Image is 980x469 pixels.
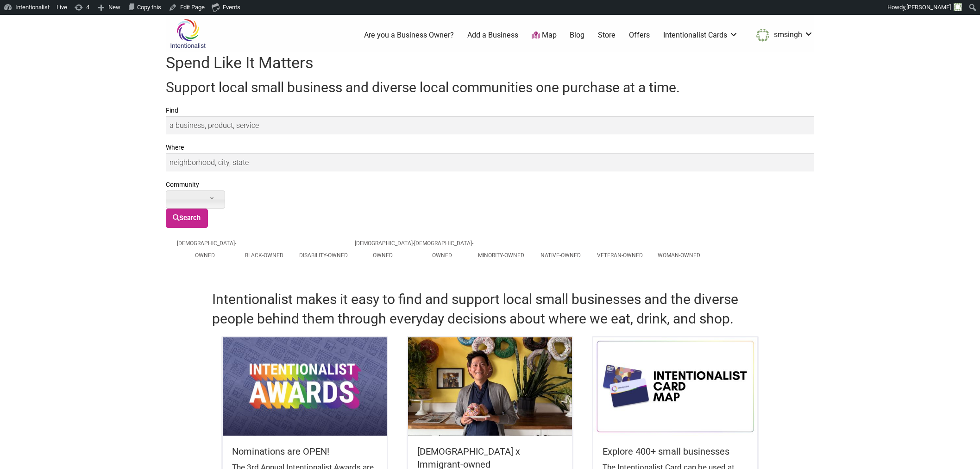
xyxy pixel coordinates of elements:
label: Community [166,179,814,190]
a: smsingh [752,27,813,44]
a: Are you a Business Owner? [364,30,454,40]
a: Store [598,30,616,40]
a: Blog [570,30,584,40]
input: neighborhood, city, state [166,153,814,171]
a: Veteran-Owned [597,252,643,259]
a: Add a Business [467,30,518,40]
h5: Explore 400+ small businesses [603,445,748,458]
a: Intentionalist Cards [663,30,738,40]
img: Intentionalist Card Map [593,337,757,436]
h1: Spend Like It Matters [166,52,814,74]
img: Intentionalist Awards [223,337,387,436]
a: Native-Owned [540,252,581,259]
h2: Intentionalist makes it easy to find and support local small businesses and the diverse people be... [212,290,768,329]
a: [DEMOGRAPHIC_DATA]-Owned [177,240,236,259]
a: Minority-Owned [478,252,524,259]
input: a business, product, service [166,116,814,134]
a: Disability-Owned [299,252,348,259]
a: Black-Owned [245,252,283,259]
label: Find [166,105,814,116]
a: Offers [629,30,650,40]
a: Map [532,30,557,41]
img: Intentionalist [166,19,210,49]
img: King Donuts - Hong Chhuor [408,337,572,436]
span: [PERSON_NAME] [906,4,951,11]
a: [DEMOGRAPHIC_DATA]-Owned [355,240,414,259]
h2: Support local small business and diverse local communities one purchase at a time. [166,78,814,97]
a: [DEMOGRAPHIC_DATA]-Owned [414,240,473,259]
a: Woman-Owned [658,252,700,259]
h5: Nominations are OPEN! [232,445,377,458]
label: Where [166,142,814,153]
a: Search [166,209,208,228]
